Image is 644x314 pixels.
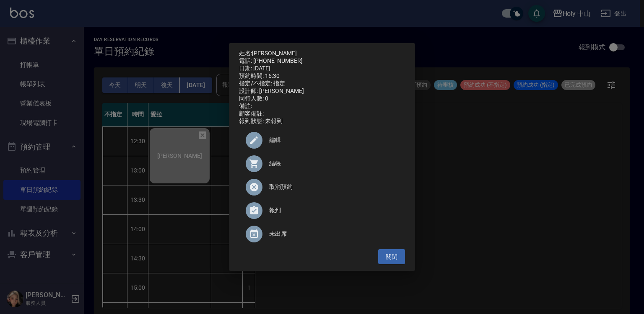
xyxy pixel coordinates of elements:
[239,95,405,103] div: 同行人數: 0
[239,110,405,118] div: 顧客備註:
[239,50,405,57] p: 姓名:
[239,222,405,246] div: 未出席
[239,129,405,152] div: 編輯
[239,72,405,80] div: 預約時間: 16:30
[269,159,398,168] span: 結帳
[252,50,297,57] a: [PERSON_NAME]
[269,229,398,238] span: 未出席
[269,206,398,215] span: 報到
[269,183,398,191] span: 取消預約
[269,136,398,144] span: 編輯
[239,152,405,175] a: 結帳
[239,88,405,95] div: 設計師: [PERSON_NAME]
[239,199,405,222] div: 報到
[239,103,405,110] div: 備註:
[239,65,405,72] div: 日期: [DATE]
[239,57,405,65] div: 電話: [PHONE_NUMBER]
[239,118,405,125] div: 報到狀態: 未報到
[378,249,405,265] button: 關閉
[239,175,405,199] div: 取消預約
[239,80,405,88] div: 指定/不指定: 指定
